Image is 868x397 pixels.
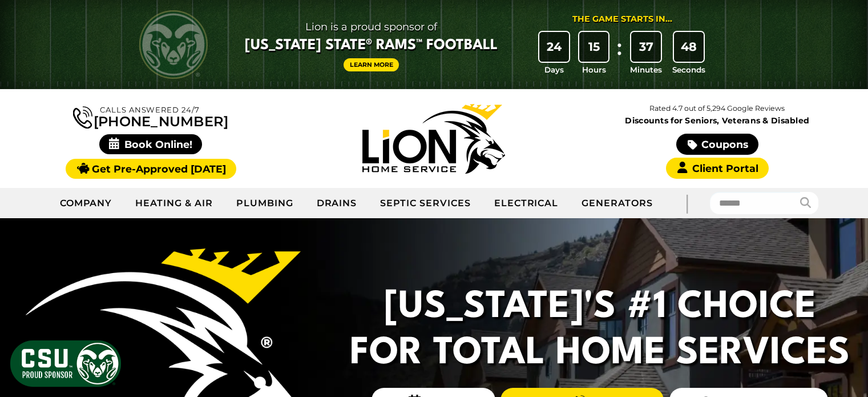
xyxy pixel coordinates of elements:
a: [PHONE_NUMBER] [73,104,228,129]
div: 24 [539,32,569,62]
p: Rated 4.7 out of 5,294 Google Reviews [576,102,859,115]
img: CSU Sponsor Badge [9,339,123,388]
div: : [613,32,625,76]
span: Discounts for Seniors, Veterans & Disabled [578,117,857,125]
span: Lion is a proud sponsor of [245,18,498,36]
span: Minutes [630,64,662,75]
a: Generators [570,189,664,218]
h2: [US_STATE]'s #1 Choice For Total Home Services [343,284,857,376]
a: Get Pre-Approved [DATE] [66,159,236,179]
a: Client Portal [666,158,769,179]
span: Seconds [672,64,705,75]
div: The Game Starts in... [572,13,672,26]
span: Hours [582,64,606,75]
div: 37 [631,32,661,62]
span: [US_STATE] State® Rams™ Football [245,36,498,55]
a: Coupons [676,134,758,155]
a: Septic Services [369,189,482,218]
img: CSU Rams logo [139,10,208,79]
a: Drains [305,189,369,218]
div: | [664,188,710,218]
a: Learn More [344,58,399,71]
div: 15 [579,32,609,62]
span: Days [544,64,564,75]
div: 48 [674,32,704,62]
img: Lion Home Service [362,104,505,174]
a: Heating & Air [124,189,224,218]
a: Electrical [483,189,571,218]
a: Plumbing [225,189,305,218]
a: Company [49,189,124,218]
span: Book Online! [99,134,203,154]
